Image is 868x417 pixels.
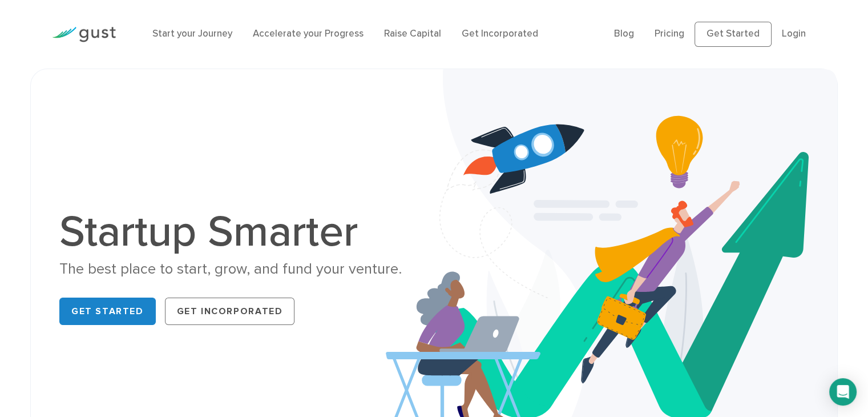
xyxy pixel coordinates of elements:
[782,28,806,39] a: Login
[462,28,538,39] a: Get Incorporated
[59,210,425,254] h1: Startup Smarter
[152,28,232,39] a: Start your Journey
[695,22,772,47] a: Get Started
[52,27,116,42] img: Gust Logo
[614,28,634,39] a: Blog
[165,298,295,325] a: Get Incorporated
[59,298,156,325] a: Get Started
[59,259,425,279] div: The best place to start, grow, and fund your venture.
[384,28,441,39] a: Raise Capital
[829,378,857,406] div: Open Intercom Messenger
[655,28,684,39] a: Pricing
[253,28,364,39] a: Accelerate your Progress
